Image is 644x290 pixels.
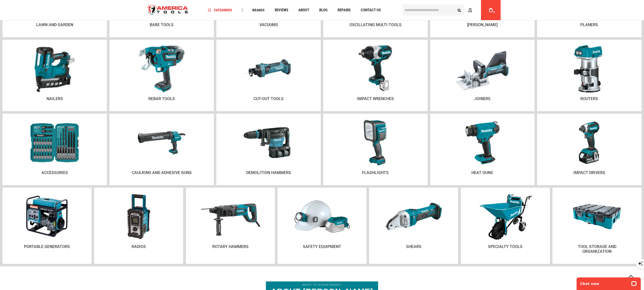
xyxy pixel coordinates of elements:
a: Cut-out tools Cut-out tools [216,40,321,111]
img: Impact wrenches [352,45,398,93]
span: Repairs [338,8,351,12]
button: Search [454,5,464,15]
img: Caulking And Adhesive Guns [134,121,189,164]
a: Specialty Tools Tool Storage and Organization [552,188,641,264]
p: Oscillating Multi-tools [328,22,423,27]
a: Routers Routers [537,40,641,111]
img: Radios [122,193,155,240]
span: Reviews [275,8,288,12]
span: Categories [208,8,232,12]
iframe: LiveChat chat widget [573,274,644,290]
a: Contact Us [358,7,383,14]
img: Flashlights [353,120,397,165]
span: Brands [252,8,265,12]
a: Demolition Hammers Demolition Hammers [216,114,321,185]
span: Contact Us [361,8,381,12]
span: Want to know more? [271,283,373,287]
p: Caulking And Adhesive Guns [114,170,209,175]
p: Heat Guns [435,170,530,175]
a: Specialty Tools Specialty Tools [461,188,550,264]
img: Rebar tools [137,45,186,92]
a: Blog [317,7,330,14]
p: Shears [374,244,453,249]
a: store logo [143,1,192,20]
img: Specialty Tools [478,193,533,240]
a: Caulking And Adhesive Guns Caulking And Adhesive Guns [109,114,214,185]
p: Portable Generators [8,244,87,249]
p: Impact Drivers [542,170,636,175]
a: Flashlights Flashlights [323,114,428,185]
p: [PERSON_NAME] [435,22,530,27]
a: Reviews [272,7,291,14]
span: About [298,8,309,12]
p: Nailers [8,96,102,101]
a: Categories [206,7,234,14]
p: Rotary Hammers [191,244,270,249]
a: Heat Guns Heat Guns [430,114,535,185]
img: Safety Equipment [289,196,355,237]
a: Safety Equipment Safety Equipment [277,188,367,264]
a: Shears Shears [369,188,458,264]
p: Demolition Hammers [221,170,316,175]
a: Impact wrenches Impact wrenches [323,40,428,111]
span: Blog [319,8,328,12]
p: Joiners [435,96,530,101]
p: Accessories [8,170,102,175]
a: About [296,7,311,14]
img: Joiners cat [456,47,509,91]
a: Rotary Hammers Rotary Hammers [186,188,275,264]
img: Impact Drivers [563,121,616,164]
p: Planers [542,22,636,27]
a: Repairs [335,7,353,14]
img: Portable Generators [25,193,69,240]
a: Impact Drivers Impact Drivers [537,114,641,185]
span: 0 [493,11,495,14]
img: Specialty Tools [573,193,621,240]
a: Portable Generators Portable Generators [3,188,92,264]
img: Shears [378,195,450,238]
a: Brands [250,7,267,14]
p: Routers [542,96,636,101]
p: Lawn and garden [8,22,102,27]
a: Nailers Nailers [3,40,107,111]
p: Bare tools [114,22,209,27]
img: Nailers [32,45,77,93]
img: Cut-out tools [244,47,293,90]
img: Routers [567,45,612,93]
p: Vacuums [221,22,316,27]
img: Heat Guns [456,121,509,164]
p: Cut-out tools [221,96,316,101]
a: Joiners cat Joiners [430,40,535,111]
img: Accessories [27,122,83,164]
p: Tool Storage and Organization [577,244,617,254]
p: Safety Equipment [283,244,361,249]
p: Radios [99,244,178,249]
img: Demolition Hammers [242,121,295,164]
a: Rebar tools Rebar tools [109,40,214,111]
p: Rebar tools [114,96,209,101]
a: Radios Radios [94,188,183,264]
p: Flashlights [328,170,423,175]
img: Rotary Hammers [199,193,262,240]
p: Specialty Tools [466,244,545,249]
a: Accessories Accessories [3,114,107,185]
p: Impact wrenches [328,96,423,101]
img: America Tools [143,1,192,20]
